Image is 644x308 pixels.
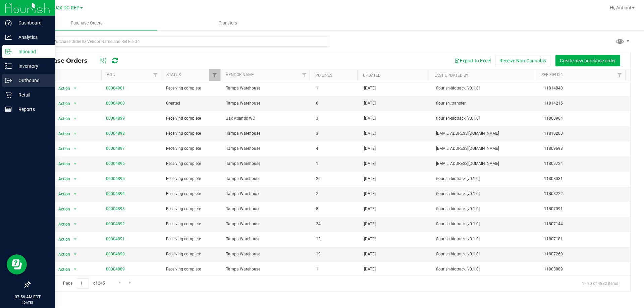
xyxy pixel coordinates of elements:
[364,251,376,257] span: [DATE]
[166,191,218,197] span: Receiving complete
[166,115,218,122] span: Receiving complete
[7,254,27,274] iframe: Resource center
[363,73,381,78] a: Updated
[544,266,626,272] span: 11808889
[52,174,70,184] span: Action
[316,206,356,212] span: 8
[107,72,115,77] a: PO #
[71,220,79,229] span: select
[544,236,626,242] span: 11807181
[544,85,626,91] span: 11814840
[226,221,308,227] span: Tampa Warehouse
[436,251,536,257] span: flourish-biotrack [v0.1.0]
[106,237,125,241] a: 00004891
[157,16,299,30] a: Transfers
[610,5,631,10] span: Hi, Antion!
[555,55,620,66] button: Create new purchase order
[71,114,79,123] span: select
[316,115,356,122] span: 3
[35,57,94,64] span: Purchase Orders
[106,116,125,121] a: 00004899
[52,159,70,169] span: Action
[226,72,254,77] a: Vendor Name
[364,115,376,122] span: [DATE]
[226,100,308,107] span: Tampa Warehouse
[166,72,181,77] a: Status
[210,20,246,26] span: Transfers
[166,266,218,272] span: Receiving complete
[12,33,52,41] p: Analytics
[436,161,536,167] span: [EMAIL_ADDRESS][DOMAIN_NAME]
[3,294,52,300] p: 07:56 AM EDT
[166,206,218,212] span: Receiving complete
[315,73,332,78] a: PO Lines
[52,265,70,274] span: Action
[436,236,536,242] span: flourish-biotrack [v0.1.0]
[316,236,356,242] span: 13
[436,266,536,272] span: flourish-biotrack [v0.1.0]
[226,251,308,257] span: Tampa Warehouse
[450,55,495,66] button: Export to Excel
[364,191,376,197] span: [DATE]
[30,37,330,47] input: Search Purchase Order ID, Vendor Name and Ref Field 1
[5,91,12,98] inline-svg: Retail
[71,84,79,93] span: select
[495,55,550,66] button: Receive Non-Cannabis
[5,34,12,41] inline-svg: Analytics
[115,278,124,287] a: Go to the next page
[52,84,70,93] span: Action
[436,130,536,137] span: [EMAIL_ADDRESS][DOMAIN_NAME]
[3,300,52,305] p: [DATE]
[5,48,12,55] inline-svg: Inbound
[436,100,536,107] span: flourish_transfer
[226,236,308,242] span: Tampa Warehouse
[166,145,218,152] span: Receiving complete
[166,236,218,242] span: Receiving complete
[106,191,125,196] a: 00004894
[364,100,376,107] span: [DATE]
[52,114,70,123] span: Action
[166,85,218,91] span: Receiving complete
[71,159,79,169] span: select
[614,69,625,81] a: Filter
[364,85,376,91] span: [DATE]
[52,220,70,229] span: Action
[12,105,52,113] p: Reports
[5,77,12,84] inline-svg: Outbound
[106,86,125,90] a: 00004901
[316,266,356,272] span: 1
[544,206,626,212] span: 11807091
[436,85,536,91] span: flourish-biotrack [v0.1.0]
[544,221,626,227] span: 11807144
[5,106,12,113] inline-svg: Reports
[226,206,308,212] span: Tampa Warehouse
[436,115,536,122] span: flourish-biotrack [v0.1.0]
[226,161,308,167] span: Tampa Warehouse
[166,251,218,257] span: Receiving complete
[226,266,308,272] span: Tampa Warehouse
[106,131,125,136] a: 00004898
[364,206,376,212] span: [DATE]
[316,100,356,107] span: 6
[12,19,52,27] p: Dashboard
[106,252,125,256] a: 00004890
[544,115,626,122] span: 11800964
[364,221,376,227] span: [DATE]
[436,206,536,212] span: flourish-biotrack [v0.1.0]
[577,278,624,288] span: 1 - 20 of 4882 items
[316,161,356,167] span: 1
[54,5,79,11] span: Jax DC REP
[52,144,70,153] span: Action
[52,204,70,214] span: Action
[544,251,626,257] span: 11807260
[106,222,125,226] a: 00004892
[106,146,125,151] a: 00004897
[436,191,536,197] span: flourish-biotrack [v0.1.0]
[52,235,70,244] span: Action
[12,62,52,70] p: Inventory
[436,145,536,152] span: [EMAIL_ADDRESS][DOMAIN_NAME]
[560,58,616,63] span: Create new purchase order
[12,48,52,56] p: Inbound
[166,161,218,167] span: Receiving complete
[316,191,356,197] span: 2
